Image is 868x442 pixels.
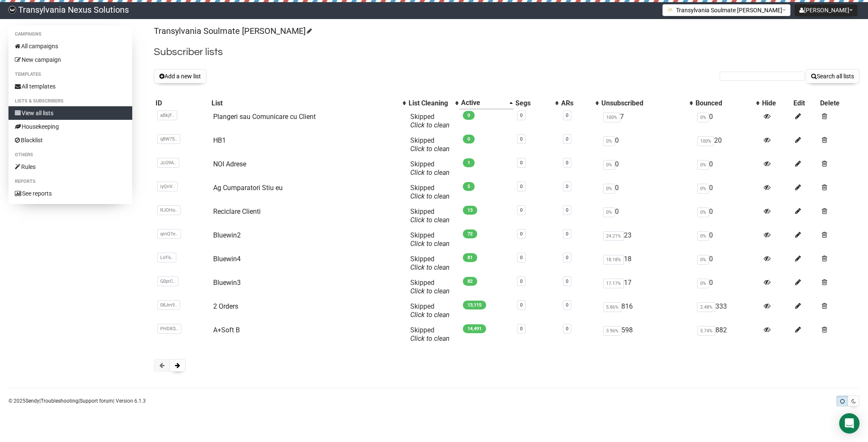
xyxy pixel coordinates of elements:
[662,4,790,16] button: Transylvania Soulmate [PERSON_NAME]
[603,160,615,170] span: 0%
[80,398,113,404] a: Support forum
[463,277,477,286] span: 82
[157,253,176,262] span: LirF6..
[694,157,760,180] td: 0
[820,99,858,108] div: Delete
[410,302,450,319] span: Skipped
[762,99,790,108] div: Hide
[603,255,624,265] span: 18.18%
[463,182,475,191] span: 5
[157,205,181,215] span: RJOHo..
[410,216,450,224] a: Click to clean
[520,160,523,166] a: 0
[694,180,760,204] td: 0
[8,29,132,39] li: Campaigns
[603,184,615,193] span: 0%
[600,251,694,275] td: 18
[8,69,132,80] li: Templates
[8,96,132,106] li: Lists & subscribers
[8,39,132,53] a: All campaigns
[157,134,180,144] span: q8W75..
[407,97,459,109] th: List Cleaning: No sort applied, activate to apply an ascending sort
[566,136,568,142] a: 0
[410,326,450,343] span: Skipped
[213,279,241,287] a: Bluewin3
[463,229,477,238] span: 72
[410,145,450,153] a: Click to clean
[515,99,551,108] div: Segs
[566,113,568,118] a: 0
[213,184,283,192] a: Ag Cumparatori Stiu eu
[157,324,181,334] span: PHDXQ..
[566,302,568,308] a: 0
[795,4,857,16] button: [PERSON_NAME]
[520,184,523,189] a: 0
[694,97,760,109] th: Bounced: No sort applied, activate to apply an ascending sort
[697,113,709,122] span: 0%
[600,275,694,299] td: 17
[694,133,760,157] td: 20
[600,97,694,109] th: Unsubscribed: No sort applied, activate to apply an ascending sort
[793,99,817,108] div: Edit
[697,184,709,193] span: 0%
[410,255,450,271] span: Skipped
[8,187,132,200] a: See reports
[213,113,316,121] a: Plangeri sau Comunicare cu Client
[697,255,709,265] span: 0%
[213,231,241,239] a: Bluewin2
[566,279,568,284] a: 0
[697,160,709,170] span: 0%
[410,192,450,200] a: Click to clean
[154,44,860,60] h2: Subscriber lists
[157,110,177,120] span: aBkjF..
[600,323,694,346] td: 598
[410,311,450,319] a: Click to clean
[520,113,523,118] a: 0
[210,97,407,109] th: List: No sort applied, activate to apply an ascending sort
[601,99,685,108] div: Unsubscribed
[8,53,132,66] a: New campaign
[8,150,132,160] li: Others
[520,207,523,213] a: 0
[600,109,694,133] td: 7
[8,160,132,174] a: Rules
[566,207,568,213] a: 0
[157,276,178,286] span: G0prC..
[156,99,208,108] div: ID
[8,6,16,14] img: 586cc6b7d8bc403f0c61b981d947c989
[410,169,450,177] a: Click to clean
[213,207,261,215] a: Reciclare Clienti
[410,334,450,343] a: Click to clean
[463,324,486,333] span: 14,491
[667,6,674,13] img: 1.png
[213,160,246,168] a: NOI Adrese
[8,396,146,406] p: © 2025 | | | Version 6.1.3
[696,99,752,108] div: Bounced
[566,326,568,331] a: 0
[760,97,792,109] th: Hide: No sort applied, sorting is disabled
[157,300,180,310] span: 08Jm9..
[410,160,450,177] span: Skipped
[520,231,523,237] a: 0
[697,231,709,241] span: 0%
[410,240,450,248] a: Click to clean
[697,136,714,146] span: 100%
[213,326,240,334] a: A+Soft B
[600,157,694,180] td: 0
[410,263,450,271] a: Click to clean
[818,97,860,109] th: Delete: No sort applied, sorting is disabled
[463,301,486,309] span: 13,115
[213,302,238,310] a: 2 Orders
[410,136,450,153] span: Skipped
[600,228,694,251] td: 23
[8,80,132,93] a: All templates
[157,158,179,168] span: JcG9A..
[8,177,132,187] li: Reports
[694,251,760,275] td: 0
[603,231,624,241] span: 24.21%
[694,228,760,251] td: 0
[600,204,694,228] td: 0
[600,133,694,157] td: 0
[603,279,624,288] span: 17.17%
[697,302,715,312] span: 2.48%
